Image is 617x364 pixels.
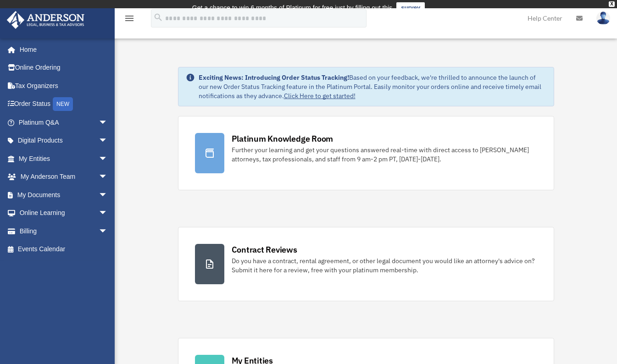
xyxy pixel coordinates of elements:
[284,92,356,100] a: Click Here to get started!
[6,40,117,59] a: Home
[99,113,117,132] span: arrow_drop_down
[192,2,393,13] div: Get a chance to win 6 months of Platinum for free just by filling out this
[232,256,537,275] div: Do you have a contract, rental agreement, or other legal document you would like an attorney's ad...
[6,113,122,132] a: Platinum Q&Aarrow_drop_down
[99,186,117,204] span: arrow_drop_down
[6,168,122,186] a: My Anderson Teamarrow_drop_down
[124,16,135,24] a: menu
[232,244,297,255] div: Contract Reviews
[6,95,122,114] a: Order StatusNEW
[124,13,135,24] i: menu
[232,145,537,164] div: Further your learning and get your questions answered real-time with direct access to [PERSON_NAM...
[6,77,122,95] a: Tax Organizers
[99,222,117,241] span: arrow_drop_down
[396,2,425,13] a: survey
[6,186,122,204] a: My Documentsarrow_drop_down
[609,1,615,7] div: close
[99,132,117,150] span: arrow_drop_down
[6,204,122,222] a: Online Learningarrow_drop_down
[178,227,554,301] a: Contract Reviews Do you have a contract, rental agreement, or other legal document you would like...
[6,240,122,259] a: Events Calendar
[99,168,117,187] span: arrow_drop_down
[6,149,122,168] a: My Entitiesarrow_drop_down
[99,204,117,223] span: arrow_drop_down
[199,73,349,82] strong: Exciting News: Introducing Order Status Tracking!
[4,11,87,29] img: Anderson Advisors Platinum Portal
[199,73,546,100] div: Based on your feedback, we're thrilled to announce the launch of our new Order Status Tracking fe...
[6,59,122,77] a: Online Ordering
[53,97,73,111] div: NEW
[6,222,122,240] a: Billingarrow_drop_down
[178,116,554,190] a: Platinum Knowledge Room Further your learning and get your questions answered real-time with dire...
[6,132,122,150] a: Digital Productsarrow_drop_down
[99,149,117,168] span: arrow_drop_down
[232,133,334,144] div: Platinum Knowledge Room
[153,12,163,22] i: search
[596,11,610,25] img: User Pic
